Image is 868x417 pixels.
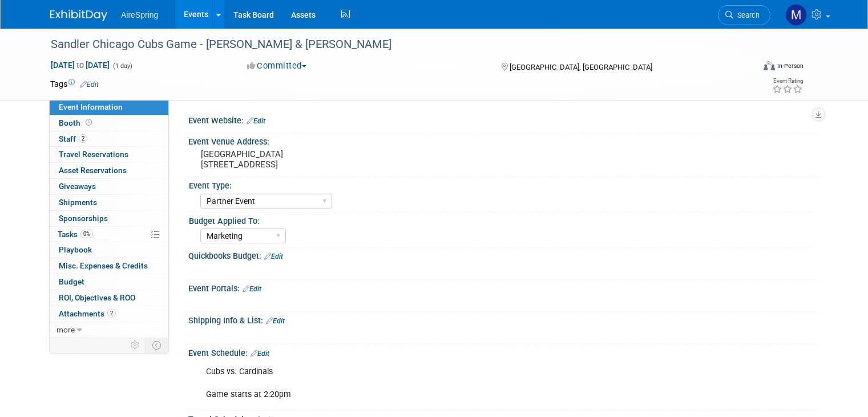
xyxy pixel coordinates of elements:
a: Booth [50,115,168,131]
span: Attachments [59,309,116,318]
a: Tasks0% [50,227,168,242]
span: to [75,61,86,70]
img: Format-Inperson.png [764,61,775,70]
span: Event Information [59,102,123,111]
a: Sponsorships [50,211,168,226]
td: Tags [50,78,99,90]
a: Playbook [50,242,168,258]
span: [GEOGRAPHIC_DATA], [GEOGRAPHIC_DATA] [510,63,652,71]
span: Booth [59,118,94,127]
div: Event Website: [188,112,818,127]
span: Playbook [59,245,92,254]
span: Search [733,11,760,19]
a: Attachments2 [50,306,168,322]
a: Misc. Expenses & Credits [50,258,168,274]
a: Edit [251,350,269,358]
span: Booth not reserved yet [83,118,94,127]
a: Edit [247,117,265,125]
span: Staff [59,134,87,143]
a: Edit [80,81,99,89]
span: 2 [107,309,116,318]
a: Edit [266,317,285,325]
div: Budget Applied To: [189,212,813,227]
div: Event Portals: [188,280,818,295]
span: Travel Reservations [59,150,128,159]
div: Sandler Chicago Cubs Game - [PERSON_NAME] & [PERSON_NAME] [47,34,740,55]
a: Staff2 [50,131,168,147]
div: Event Rating [772,78,803,84]
a: Event Information [50,99,168,115]
div: In-Person [777,62,804,70]
span: more [56,325,75,334]
a: Asset Reservations [50,163,168,178]
a: Giveaways [50,179,168,194]
div: Event Schedule: [188,344,818,359]
a: Search [718,5,770,25]
a: Budget [50,274,168,290]
a: Shipments [50,195,168,210]
a: Edit [243,285,261,293]
span: ROI, Objectives & ROO [59,293,135,302]
span: Sponsorships [59,214,108,223]
div: Shipping Info & List: [188,312,818,327]
td: Toggle Event Tabs [146,338,169,352]
button: Committed [243,60,311,72]
td: Personalize Event Tab Strip [126,338,146,352]
span: Giveaways [59,182,96,191]
div: Quickbooks Budget: [188,247,818,262]
span: Misc. Expenses & Credits [59,261,148,270]
span: [DATE] [DATE] [50,60,110,70]
a: Travel Reservations [50,147,168,162]
span: Asset Reservations [59,166,127,175]
img: ExhibitDay [50,10,107,21]
div: Event Venue Address: [188,133,818,147]
span: 2 [79,134,87,143]
a: ROI, Objectives & ROO [50,290,168,306]
img: Matthew Peck [785,4,807,26]
div: Event Type: [189,177,813,191]
a: Edit [264,252,283,260]
span: AireSpring [121,10,158,19]
span: (1 day) [112,62,132,70]
pre: [GEOGRAPHIC_DATA] [STREET_ADDRESS] [201,149,438,170]
span: 0% [80,230,93,238]
div: Event Format [692,59,804,77]
div: Cubs vs. Cardinals Game starts at 2:20pm [198,360,696,406]
a: more [50,322,168,338]
span: Shipments [59,198,97,207]
span: Tasks [58,230,93,239]
span: Budget [59,277,84,286]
